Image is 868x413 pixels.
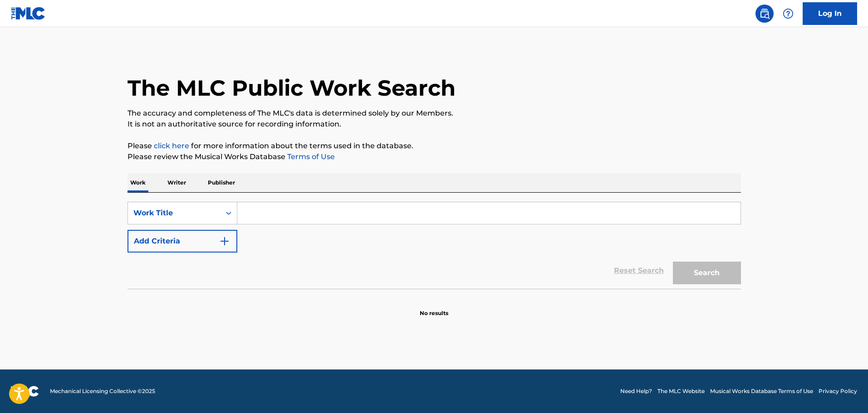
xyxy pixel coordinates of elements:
[755,5,774,23] a: Public Search
[128,151,741,162] p: Please review the Musical Works Database
[128,230,237,253] button: Add Criteria
[50,387,155,395] span: Mechanical Licensing Collective © 2025
[819,387,857,395] a: Privacy Policy
[11,386,39,397] img: logo
[128,202,741,289] form: Search Form
[128,141,741,151] p: Please for more information about the terms used in the database.
[128,74,456,102] h1: The MLC Public Work Search
[803,2,857,25] a: Log In
[620,387,652,395] a: Need Help?
[133,208,215,219] div: Work Title
[420,298,448,317] p: No results
[154,141,189,150] a: click here
[219,236,230,247] img: 9d2ae6d4665cec9f34b9.svg
[779,5,797,23] div: Help
[11,7,46,20] img: MLC Logo
[128,173,148,192] p: Work
[205,173,238,192] p: Publisher
[165,173,189,192] p: Writer
[128,108,741,119] p: The accuracy and completeness of The MLC's data is determined solely by our Members.
[128,119,741,130] p: It is not an authoritative source for recording information.
[710,387,813,395] a: Musical Works Database Terms of Use
[657,387,705,395] a: The MLC Website
[759,8,770,19] img: search
[783,8,794,19] img: help
[285,152,335,161] a: Terms of Use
